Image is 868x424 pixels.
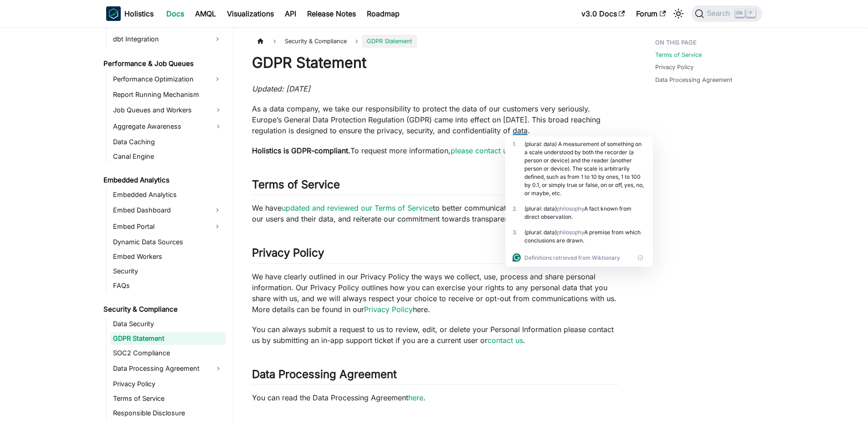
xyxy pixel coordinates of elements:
[110,103,226,117] a: Job Queues and Workers
[110,279,226,292] a: FAQs
[655,76,732,84] a: Data Processing Agreement
[576,6,631,21] a: v3.0 Docs
[631,6,671,21] a: Forum
[110,88,226,101] a: Report Running Mechanism
[252,146,350,155] strong: Holistics is GDPR-compliant.
[279,6,302,21] a: API
[110,392,226,405] a: Terms of Service
[252,368,619,385] h2: Data Processing Agreement
[110,203,209,217] a: Embed Dashboard
[97,27,234,424] nav: Docs sidebar
[106,6,121,21] img: Holistics
[110,250,226,263] a: Embed Workers
[110,136,226,148] a: Data Caching
[302,6,361,21] a: Release Notes
[124,8,154,19] b: Holistics
[209,32,226,46] button: Expand sidebar category 'dbt Integration'
[110,150,226,163] a: Canal Engine
[252,246,619,263] h2: Privacy Policy
[746,9,755,17] kbd: K
[362,35,416,48] span: GDPR Statement
[110,265,226,278] a: Security
[101,57,226,70] a: Performance & Job Queues
[190,6,221,21] a: AMQL
[671,6,686,21] button: Switch between dark and light mode (currently light mode)
[110,236,226,248] a: Dynamic Data Sources
[655,50,702,59] a: Terms of Service
[110,361,226,376] a: Data Processing Agreement
[252,54,619,72] h1: GDPR Statement
[282,203,433,212] a: updated and reviewed our Terms of Service
[110,119,226,134] a: Aggregate Awareness
[691,5,762,22] button: Search (Ctrl+K)
[110,378,226,390] a: Privacy Policy
[252,271,619,315] p: We have clearly outlined in our Privacy Policy the ways we collect, use, process and share person...
[252,392,619,403] p: You can read the Data Processing Agreement .
[110,32,209,46] a: dbt Integration
[209,203,226,217] button: Expand sidebar category 'Embed Dashboard'
[488,336,523,345] a: contact us
[110,332,226,345] a: GDPR Statement
[451,146,511,155] a: please contact us
[252,324,619,346] p: You can always submit a request to us to review, edit, or delete your Personal Information please...
[110,188,226,201] a: Embedded Analytics
[252,202,619,224] p: We have to better communicate our responsibilities towards our users and their data, and reiterat...
[704,10,735,18] span: Search
[110,72,209,86] a: Performance Optimization
[252,35,619,48] nav: Breadcrumbs
[252,103,619,136] p: As a data company, we take our responsibility to protect the data of our customers very seriously...
[361,6,405,21] a: Roadmap
[110,219,209,234] a: Embed Portal
[161,6,190,21] a: Docs
[110,347,226,359] a: SOC2 Compliance
[101,303,226,316] a: Security & Compliance
[655,63,693,71] a: Privacy Policy
[280,35,351,48] span: Security & Compliance
[364,305,413,314] a: Privacy Policy
[106,6,154,21] a: HolisticsHolistics
[221,6,279,21] a: Visualizations
[408,393,423,402] a: here
[209,72,226,86] button: Expand sidebar category 'Performance Optimization'
[252,84,310,93] em: Updated: [DATE]
[110,407,226,419] a: Responsible Disclosure
[110,318,226,330] a: Data Security
[101,174,226,187] a: Embedded Analytics
[252,178,619,195] h2: Terms of Service
[252,35,269,48] a: Home page
[252,145,619,156] p: To request more information, .
[209,219,226,234] button: Expand sidebar category 'Embed Portal'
